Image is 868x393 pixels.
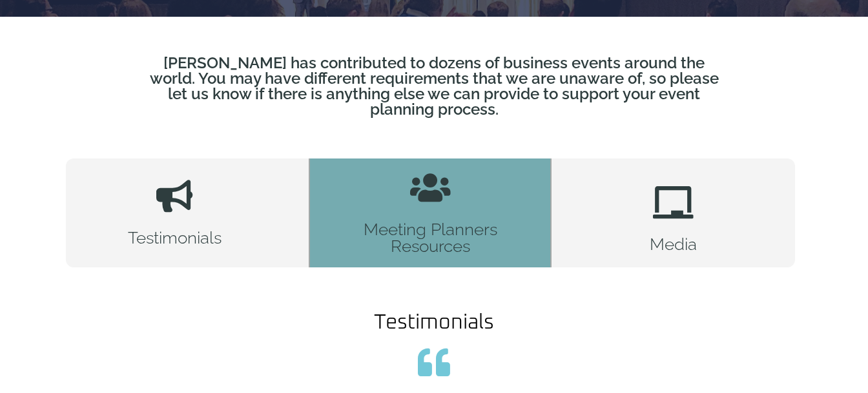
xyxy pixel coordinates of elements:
h2: Meeting Planners Resources [355,221,505,254]
a: Meeting Planners Resources [309,158,552,267]
h2: Media [650,236,697,253]
p: [PERSON_NAME] has contributed to dozens of business events around the world. You may have differe... [139,55,728,117]
a: Testimonials [66,158,309,267]
h1: Testimonials [128,229,222,246]
a: Media [552,158,794,267]
h2: Testimonials [111,312,757,333]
